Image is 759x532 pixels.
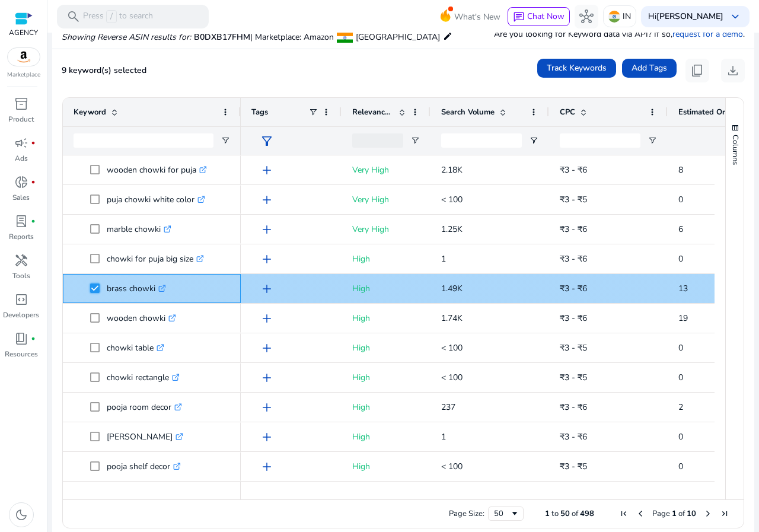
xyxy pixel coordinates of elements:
[623,6,631,27] p: IN
[720,509,729,518] div: Last Page
[107,306,176,330] p: wooden chowki
[352,454,420,479] p: High
[66,9,81,24] span: search
[260,460,274,474] span: add
[31,180,36,184] span: fiber_manual_record
[678,164,683,176] span: 8
[106,10,117,23] span: /
[107,425,183,449] p: [PERSON_NAME]
[107,336,164,360] p: chowki table
[449,508,484,519] div: Page Size:
[721,59,745,82] button: download
[632,62,667,74] span: Add Tags
[560,313,587,324] span: ₹3 - ₹6
[31,219,36,224] span: fiber_manual_record
[678,342,683,353] span: 0
[14,97,28,111] span: inventory_2
[672,508,677,519] span: 1
[454,7,500,27] span: What's New
[107,276,166,301] p: brass chowki
[107,187,205,212] p: puja chowki white color
[678,253,683,265] span: 0
[5,349,38,359] p: Resources
[529,136,538,145] button: Open Filter Menu
[352,425,420,449] p: High
[260,252,274,266] span: add
[547,62,607,74] span: Track Keywords
[551,508,559,519] span: to
[560,133,640,148] input: CPC Filter Input
[619,509,629,518] div: First Page
[560,372,587,383] span: ₹3 - ₹5
[352,158,420,182] p: Very High
[352,247,420,271] p: High
[352,306,420,330] p: High
[441,372,463,383] span: < 100
[687,508,696,519] span: 10
[107,395,182,419] p: pooja room decor
[260,311,274,326] span: add
[107,454,181,479] p: pooja shelf decor
[14,292,28,307] span: code_blocks
[488,506,524,521] div: Page Size
[441,402,455,413] span: 237
[678,372,683,383] span: 0
[560,461,587,472] span: ₹3 - ₹5
[730,135,741,165] span: Columns
[575,5,598,28] button: hub
[260,222,274,237] span: add
[678,431,683,442] span: 0
[690,63,704,78] span: content_copy
[221,136,230,145] button: Open Filter Menu
[560,431,587,442] span: ₹3 - ₹6
[14,175,28,189] span: donut_small
[107,217,171,241] p: marble chowki
[260,371,274,385] span: add
[7,71,40,79] p: Marketplace
[441,164,463,176] span: 2.18K
[441,461,463,472] span: < 100
[352,484,420,508] p: High
[74,133,213,148] input: Keyword Filter Input
[678,402,683,413] span: 2
[443,29,452,43] mat-icon: edit
[560,508,570,519] span: 50
[62,65,146,76] span: 9 keyword(s) selected
[513,11,525,23] span: chat
[14,136,28,150] span: campaign
[107,158,207,182] p: wooden chowki for puja
[83,10,153,23] p: Press to search
[441,194,463,205] span: < 100
[107,247,204,271] p: chowki for puja big size
[572,508,578,519] span: of
[250,31,334,43] span: | Marketplace: Amazon
[560,224,587,235] span: ₹3 - ₹6
[410,136,420,145] button: Open Filter Menu
[656,11,723,22] b: [PERSON_NAME]
[441,224,463,235] span: 1.25K
[352,395,420,419] p: High
[560,164,587,176] span: ₹3 - ₹6
[494,508,510,519] div: 50
[622,59,677,78] button: Add Tags
[608,11,620,23] img: in.svg
[251,107,268,117] span: Tags
[678,461,683,472] span: 0
[352,107,394,117] span: Relevance Score
[703,509,713,518] div: Next Page
[545,508,550,519] span: 1
[14,253,28,267] span: handyman
[8,48,40,66] img: amazon.svg
[352,336,420,360] p: High
[9,231,34,242] p: Reports
[12,270,30,281] p: Tools
[194,31,250,43] span: B0DXB17FHM
[441,342,463,353] span: < 100
[441,283,463,294] span: 1.49K
[537,59,616,78] button: Track Keywords
[678,224,683,235] span: 6
[685,59,709,82] button: content_copy
[14,508,28,522] span: dark_mode
[527,11,565,22] span: Chat Now
[560,253,587,265] span: ₹3 - ₹6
